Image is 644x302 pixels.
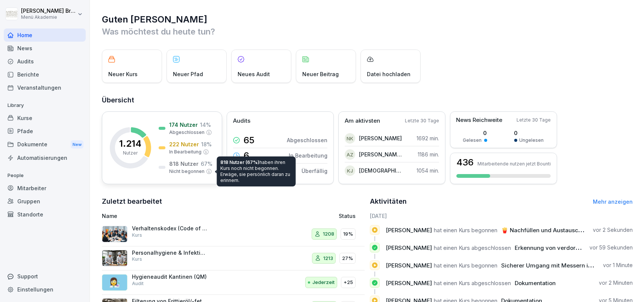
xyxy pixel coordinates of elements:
[520,137,544,144] p: Ungelesen
[102,246,365,271] a: Personalhygiene & InfektionsschutzKurs121327%
[4,138,86,152] div: Dokumente
[217,156,296,186] div: haben ihren Kurs noch nicht begonnen. Erwäge, sie persönlich daran zu erinnern.
[102,95,633,105] h2: Übersicht
[120,139,142,148] p: 1.214
[434,279,511,287] span: hat einen Kurs abgeschlossen
[593,226,633,234] p: vor 2 Sekunden
[201,160,212,168] p: 67 %
[132,280,144,287] p: Audit
[4,99,86,111] p: Library
[102,212,265,220] p: Name
[343,230,353,238] p: 19%
[4,111,86,125] a: Kurse
[302,70,339,78] p: Neuer Beitrag
[456,158,474,167] h3: 436
[593,198,633,205] a: Mehr anzeigen
[418,150,439,158] p: 1186 min.
[233,117,250,125] p: Audits
[4,283,86,296] a: Einstellungen
[102,226,127,242] img: hh3kvobgi93e94d22i1c6810.png
[417,134,439,142] p: 1692 min.
[4,125,86,138] a: Pfade
[434,262,497,269] span: hat einen Kurs begonnen
[386,227,432,234] span: [PERSON_NAME]
[4,55,86,68] a: Audits
[323,230,334,238] p: 1208
[456,116,502,125] p: News Reichweite
[359,134,402,142] p: [PERSON_NAME]
[323,255,333,262] p: 1213
[244,151,249,160] p: 6
[4,29,86,42] a: Home
[4,138,86,152] a: DokumenteNew
[359,150,402,158] p: [PERSON_NAME] Zsarta
[4,182,86,195] a: Mitarbeiter
[501,262,613,269] span: Sicherer Umgang mit Messern in Küchen
[405,117,439,124] p: Letzte 30 Tage
[463,137,482,144] p: Gelesen
[287,136,327,144] p: Abgeschlossen
[302,167,327,175] p: Überfällig
[501,227,638,234] span: 🍟 Nachfüllen und Austausch des Frittieröl/-fettes
[169,129,205,136] p: Abgeschlossen
[169,121,198,129] p: 174 Nutzer
[4,42,86,55] a: News
[102,196,365,207] h2: Zuletzt bearbeitet
[169,149,202,155] p: In Bearbeitung
[169,160,199,168] p: 818 Nutzer
[599,279,633,287] p: vor 2 Minuten
[515,279,556,287] span: Dokumentation
[367,70,411,78] p: Datei hochladen
[514,129,544,137] p: 0
[342,255,353,262] p: 27%
[4,151,86,164] div: Automatisierungen
[169,140,199,148] p: 222 Nutzer
[21,15,76,20] p: Menü Akademie
[200,121,211,129] p: 14 %
[132,232,142,239] p: Kurs
[102,26,633,38] p: Was möchtest du heute tun?
[21,8,76,14] p: [PERSON_NAME] Bruns
[221,159,260,165] span: 818 Nutzer (67%)
[359,167,402,174] p: [DEMOGRAPHIC_DATA][PERSON_NAME]
[4,208,86,221] a: Standorte
[345,165,355,176] div: KJ
[109,276,120,289] p: 👩‍🔬
[4,81,86,94] a: Veranstaltungen
[386,279,432,287] span: [PERSON_NAME]
[386,244,432,251] span: [PERSON_NAME]
[386,262,432,269] span: [PERSON_NAME]
[589,244,633,251] p: vor 59 Sekunden
[312,279,335,286] p: Jederzeit
[370,212,633,220] h6: [DATE]
[345,133,355,144] div: NK
[434,227,497,234] span: hat einen Kurs begonnen
[344,279,353,286] p: +25
[4,195,86,208] a: Gruppen
[345,117,380,125] p: Am aktivsten
[370,196,407,207] h2: Aktivitäten
[108,70,138,78] p: Neuer Kurs
[417,167,439,174] p: 1054 min.
[4,270,86,283] div: Support
[517,117,551,123] p: Letzte 30 Tage
[339,212,356,220] p: Status
[463,129,487,137] p: 0
[173,70,203,78] p: Neuer Pfad
[123,150,138,156] p: Nutzer
[201,140,212,148] p: 18 %
[244,136,255,145] p: 65
[345,149,355,160] div: AZ
[238,70,270,78] p: Neues Audit
[169,168,205,175] p: Nicht begonnen
[4,68,86,81] div: Berichte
